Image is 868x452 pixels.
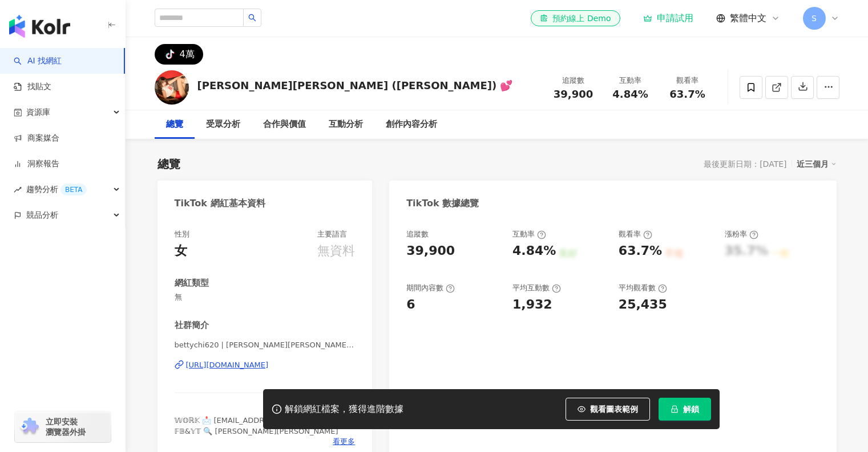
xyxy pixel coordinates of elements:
img: chrome extension [18,418,41,436]
div: 4萬 [180,46,195,62]
div: BETA [60,184,87,195]
span: S [812,12,817,25]
span: 資源庫 [26,99,50,125]
span: 𝕎𝕆ℝ𝕂 📩 [EMAIL_ADDRESS][DOMAIN_NAME] 𝔽𝔹&𝕐𝕋 🔍 [PERSON_NAME][PERSON_NAME] [175,416,344,435]
div: 創作內容分析 [386,118,437,131]
div: 平均觀看數 [619,283,667,293]
div: 期間內容數 [406,283,455,293]
div: 1,932 [512,296,552,314]
span: 觀看圖表範例 [590,405,638,414]
img: KOL Avatar [155,70,189,105]
div: 近三個月 [797,157,837,171]
span: 4.84% [612,89,648,100]
a: 洞察報告 [14,158,59,170]
span: rise [14,186,22,194]
div: 預約線上 Demo [540,13,611,24]
span: bettychi620 | [PERSON_NAME][PERSON_NAME] ([PERSON_NAME]) 💕 [175,340,356,350]
div: 觀看率 [619,229,652,239]
a: searchAI 找網紅 [14,55,62,67]
div: [URL][DOMAIN_NAME] [186,360,269,370]
div: 追蹤數 [552,75,595,86]
span: 63.7% [669,89,705,100]
div: 性別 [175,229,189,239]
a: 商案媒合 [14,133,59,144]
button: 解鎖 [659,398,711,421]
span: 39,900 [554,88,593,100]
a: 找貼文 [14,81,51,93]
div: 追蹤數 [406,229,429,239]
div: 6 [406,296,415,314]
div: 63.7% [619,242,662,260]
span: lock [671,405,679,413]
div: 25,435 [619,296,667,314]
div: 總覽 [158,156,180,172]
div: 無資料 [317,242,355,260]
div: TikTok 網紅基本資料 [175,197,265,210]
span: 趨勢分析 [26,177,87,202]
div: [PERSON_NAME][PERSON_NAME] ([PERSON_NAME]) 💕 [197,78,513,93]
div: 主要語言 [317,229,347,239]
div: 39,900 [406,242,455,260]
div: 解鎖網紅檔案，獲得進階數據 [285,403,403,415]
div: 合作與價值 [263,118,306,131]
a: 預約線上 Demo [531,10,620,26]
div: 互動分析 [329,118,363,131]
div: TikTok 數據總覽 [406,197,479,210]
div: 互動率 [512,229,546,239]
div: 平均互動數 [512,283,561,293]
div: 4.84% [512,242,556,260]
span: 無 [175,292,356,302]
div: 女 [175,242,187,260]
a: [URL][DOMAIN_NAME] [175,360,356,370]
span: 繁體中文 [730,12,766,25]
span: 看更多 [333,437,355,447]
div: 觀看率 [666,75,709,86]
img: logo [9,15,70,38]
div: 最後更新日期：[DATE] [704,159,786,169]
div: 受眾分析 [206,118,240,131]
div: 漲粉率 [725,229,758,239]
span: 立即安裝 瀏覽器外掛 [46,417,86,437]
a: 申請試用 [643,13,693,24]
button: 觀看圖表範例 [566,398,650,421]
span: search [248,14,256,22]
div: 總覽 [166,118,183,131]
div: 社群簡介 [175,319,209,331]
span: 競品分析 [26,202,58,228]
div: 互動率 [609,75,652,86]
span: 解鎖 [683,405,699,414]
div: 網紅類型 [175,277,209,289]
button: 4萬 [155,44,203,65]
a: chrome extension立即安裝 瀏覽器外掛 [15,411,111,442]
